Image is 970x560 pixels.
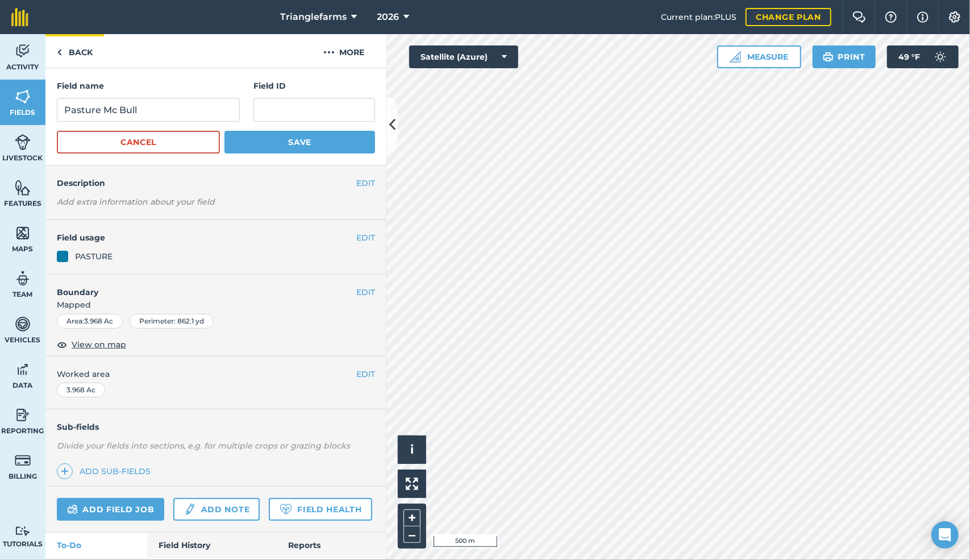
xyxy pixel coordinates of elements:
[280,10,347,24] span: Trianglefarms
[57,177,375,189] h4: Description
[72,338,126,351] span: View on map
[184,503,196,516] img: svg+xml;base64,PD94bWwgdmVyc2lvbj0iMS4wIiBlbmNvZGluZz0idXRmLTgiPz4KPCEtLSBHZW5lcmF0b3I6IEFkb2JlIE...
[409,45,518,68] button: Satellite (Azure)
[75,250,113,263] div: PASTURE
[45,533,147,558] a: To-Do
[410,442,414,457] span: i
[730,51,741,63] img: Ruler icon
[173,498,260,521] a: Add note
[57,80,240,92] h4: Field name
[57,368,375,380] span: Worked area
[130,314,214,329] div: Perimeter : 862.1 yd
[898,45,920,68] span: 49 ° F
[15,43,31,60] img: svg+xml;base64,PD94bWwgdmVyc2lvbj0iMS4wIiBlbmNvZGluZz0idXRmLTgiPz4KPCEtLSBHZW5lcmF0b3I6IEFkb2JlIE...
[67,503,78,516] img: svg+xml;base64,PD94bWwgdmVyc2lvbj0iMS4wIiBlbmNvZGluZz0idXRmLTgiPz4KPCEtLSBHZW5lcmF0b3I6IEFkb2JlIE...
[15,179,31,196] img: svg+xml;base64,PHN2ZyB4bWxucz0iaHR0cDovL3d3dy53My5vcmcvMjAwMC9zdmciIHdpZHRoPSI1NiIgaGVpZ2h0PSI2MC...
[356,177,375,189] button: EDIT
[823,50,834,64] img: svg+xml;base64,PHN2ZyB4bWxucz0iaHR0cDovL3d3dy53My5vcmcvMjAwMC9zdmciIHdpZHRoPSIxOSIgaGVpZ2h0PSIyNC...
[717,45,801,68] button: Measure
[57,463,155,479] a: Add sub-fields
[917,10,929,24] img: svg+xml;base64,PHN2ZyB4bWxucz0iaHR0cDovL3d3dy53My5vcmcvMjAwMC9zdmciIHdpZHRoPSIxNyIgaGVpZ2h0PSIxNy...
[301,34,386,68] button: More
[147,533,276,558] a: Field History
[277,533,386,558] a: Reports
[931,521,959,549] div: Open Intercom Messenger
[57,197,215,207] em: Add extra information about your field
[15,361,31,378] img: svg+xml;base64,PD94bWwgdmVyc2lvbj0iMS4wIiBlbmNvZGluZz0idXRmLTgiPz4KPCEtLSBHZW5lcmF0b3I6IEFkb2JlIE...
[45,421,386,433] h4: Sub-fields
[57,338,67,351] img: svg+xml;base64,PHN2ZyB4bWxucz0iaHR0cDovL3d3dy53My5vcmcvMjAwMC9zdmciIHdpZHRoPSIxOCIgaGVpZ2h0PSIyNC...
[57,131,220,154] button: Cancel
[57,45,62,59] img: svg+xml;base64,PHN2ZyB4bWxucz0iaHR0cDovL3d3dy53My5vcmcvMjAwMC9zdmciIHdpZHRoPSI5IiBoZWlnaHQ9IjI0Ii...
[57,441,350,451] em: Divide your fields into sections, e.g. for multiple crops or grazing blocks
[356,231,375,244] button: EDIT
[269,498,372,521] a: Field Health
[11,8,28,26] img: fieldmargin Logo
[406,478,418,490] img: Four arrows, one pointing top left, one top right, one bottom right and the last bottom left
[15,134,31,151] img: svg+xml;base64,PD94bWwgdmVyc2lvbj0iMS4wIiBlbmNvZGluZz0idXRmLTgiPz4KPCEtLSBHZW5lcmF0b3I6IEFkb2JlIE...
[852,11,866,23] img: Two speech bubbles overlapping with the left bubble in the forefront
[356,368,375,380] button: EDIT
[61,464,69,478] img: svg+xml;base64,PHN2ZyB4bWxucz0iaHR0cDovL3d3dy53My5vcmcvMjAwMC9zdmciIHdpZHRoPSIxNCIgaGVpZ2h0PSIyNC...
[15,526,31,537] img: svg+xml;base64,PD94bWwgdmVyc2lvbj0iMS4wIiBlbmNvZGluZz0idXRmLTgiPz4KPCEtLSBHZW5lcmF0b3I6IEFkb2JlIE...
[15,316,31,333] img: svg+xml;base64,PD94bWwgdmVyc2lvbj0iMS4wIiBlbmNvZGluZz0idXRmLTgiPz4KPCEtLSBHZW5lcmF0b3I6IEFkb2JlIE...
[15,406,31,424] img: svg+xml;base64,PD94bWwgdmVyc2lvbj0iMS4wIiBlbmNvZGluZz0idXRmLTgiPz4KPCEtLSBHZW5lcmF0b3I6IEFkb2JlIE...
[884,11,898,23] img: A question mark icon
[45,275,356,298] h4: Boundary
[57,383,105,397] div: 3.968 Ac
[403,526,421,543] button: –
[57,498,164,521] a: Add field job
[356,286,375,298] button: EDIT
[661,11,736,23] span: Current plan : PLUS
[887,45,959,68] button: 49 °F
[398,435,426,464] button: i
[15,452,31,469] img: svg+xml;base64,PD94bWwgdmVyc2lvbj0iMS4wIiBlbmNvZGluZz0idXRmLTgiPz4KPCEtLSBHZW5lcmF0b3I6IEFkb2JlIE...
[45,34,104,68] a: Back
[377,10,399,24] span: 2026
[45,298,386,311] span: Mapped
[57,231,356,244] h4: Field usage
[15,88,31,105] img: svg+xml;base64,PHN2ZyB4bWxucz0iaHR0cDovL3d3dy53My5vcmcvMjAwMC9zdmciIHdpZHRoPSI1NiIgaGVpZ2h0PSI2MC...
[15,270,31,287] img: svg+xml;base64,PD94bWwgdmVyc2lvbj0iMS4wIiBlbmNvZGluZz0idXRmLTgiPz4KPCEtLSBHZW5lcmF0b3I6IEFkb2JlIE...
[323,45,335,59] img: svg+xml;base64,PHN2ZyB4bWxucz0iaHR0cDovL3d3dy53My5vcmcvMjAwMC9zdmciIHdpZHRoPSIyMCIgaGVpZ2h0PSIyNC...
[929,45,952,68] img: svg+xml;base64,PD94bWwgdmVyc2lvbj0iMS4wIiBlbmNvZGluZz0idXRmLTgiPz4KPCEtLSBHZW5lcmF0b3I6IEFkb2JlIE...
[403,509,421,526] button: +
[57,338,126,351] button: View on map
[948,11,961,23] img: A cog icon
[746,8,831,26] a: Change plan
[224,131,375,154] button: Save
[15,225,31,242] img: svg+xml;base64,PHN2ZyB4bWxucz0iaHR0cDovL3d3dy53My5vcmcvMjAwMC9zdmciIHdpZHRoPSI1NiIgaGVpZ2h0PSI2MC...
[253,80,375,92] h4: Field ID
[813,45,876,68] button: Print
[57,314,123,329] div: Area : 3.968 Ac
